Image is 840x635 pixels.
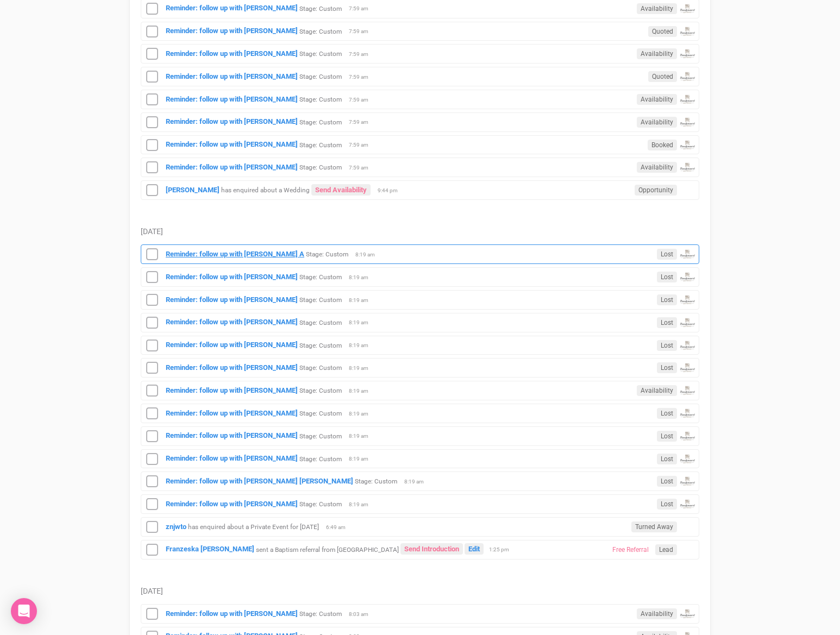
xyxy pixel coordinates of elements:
span: 7:59 am [349,118,376,126]
a: Reminder: follow up with [PERSON_NAME] [166,609,298,618]
div: Open Intercom Messenger [11,598,37,624]
small: Stage: Custom [299,164,342,171]
span: Availability [637,162,677,173]
small: sent a Baptism referral from [GEOGRAPHIC_DATA] [256,545,399,553]
span: 8:19 am [349,274,376,281]
span: Availability [637,48,677,59]
small: Stage: Custom [299,387,342,394]
small: Stage: Custom [299,341,342,349]
img: BGLogo.jpg [680,496,695,512]
span: Availability [637,385,677,396]
span: 8:19 am [349,501,376,508]
small: Stage: Custom [299,96,342,103]
a: Reminder: follow up with [PERSON_NAME] [166,163,298,171]
img: BGLogo.jpg [680,338,695,353]
span: 7:59 am [349,96,376,104]
img: BGLogo.jpg [680,269,695,285]
span: Turned Away [631,521,677,532]
span: Lost [657,294,677,305]
span: Opportunity [635,185,677,196]
small: Stage: Custom [299,296,342,304]
span: Availability [637,608,677,619]
small: Stage: Custom [299,273,342,281]
strong: Reminder: follow up with [PERSON_NAME] [166,27,298,35]
span: 8:19 am [349,387,376,395]
img: BGLogo.jpg [680,24,695,39]
a: Reminder: follow up with [PERSON_NAME] [166,500,298,508]
strong: Franzeska [PERSON_NAME] [166,545,254,553]
a: Reminder: follow up with [PERSON_NAME] [166,117,298,125]
span: Quoted [648,71,677,82]
span: Lost [657,408,677,419]
img: BGLogo.jpg [680,69,695,84]
span: Lost [657,249,677,260]
a: Reminder: follow up with [PERSON_NAME] [166,72,298,80]
a: Reminder: follow up with [PERSON_NAME] [166,296,298,304]
img: BGLogo.jpg [680,1,695,16]
strong: Reminder: follow up with [PERSON_NAME] [166,49,298,58]
span: 7:59 am [349,73,376,81]
img: BGLogo.jpg [680,292,695,307]
a: Reminder: follow up with [PERSON_NAME] [166,363,298,372]
small: Stage: Custom [299,432,342,439]
h5: [DATE] [141,587,699,595]
span: 8:19 am [349,342,376,349]
span: 1:25 pm [489,546,516,554]
img: BGLogo.jpg [680,46,695,61]
a: znjwto [166,523,186,531]
span: Lost [657,340,677,351]
span: 9:44 pm [378,187,405,194]
span: 7:59 am [349,5,376,12]
span: 8:19 am [349,455,376,463]
a: Edit [465,543,484,555]
small: Stage: Custom [299,118,342,125]
span: 6:49 am [326,524,353,531]
small: Stage: Custom [355,477,397,485]
img: BGLogo.jpg [680,429,695,444]
span: 7:59 am [349,164,376,172]
img: BGLogo.jpg [680,160,695,175]
a: Reminder: follow up with [PERSON_NAME] A [166,250,304,258]
strong: Reminder: follow up with [PERSON_NAME] [166,318,298,326]
span: 7:59 am [349,51,376,58]
a: Reminder: follow up with [PERSON_NAME] [166,386,298,394]
small: Stage: Custom [299,364,342,372]
img: BGLogo.jpg [680,606,695,621]
img: BGLogo.jpg [680,137,695,153]
span: 8:19 am [349,364,376,372]
a: Reminder: follow up with [PERSON_NAME] [166,431,298,439]
span: 8:19 am [404,478,431,486]
span: 8:19 am [349,297,376,304]
img: BGLogo.jpg [680,474,695,489]
span: Availability [637,3,677,14]
strong: Reminder: follow up with [PERSON_NAME] [166,95,298,103]
a: Reminder: follow up with [PERSON_NAME] [166,273,298,281]
small: Stage: Custom [299,27,342,35]
a: Send Introduction [400,543,463,555]
span: 7:59 am [349,141,376,149]
span: Lost [657,476,677,487]
a: Reminder: follow up with [PERSON_NAME] [166,4,298,12]
a: [PERSON_NAME] [166,186,220,194]
a: Send Availability [311,184,371,196]
small: Stage: Custom [306,250,348,258]
img: BGLogo.jpg [680,406,695,421]
a: Reminder: follow up with [PERSON_NAME] [166,140,298,148]
span: Free Referral [609,544,653,555]
span: Lost [657,431,677,442]
small: Stage: Custom [299,4,342,12]
h5: [DATE] [141,228,699,236]
span: 8:19 am [349,319,376,326]
span: 8:03 am [349,611,376,618]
